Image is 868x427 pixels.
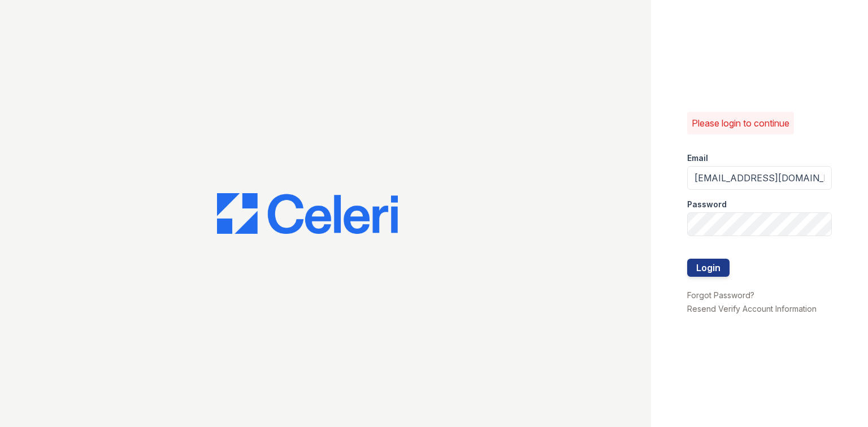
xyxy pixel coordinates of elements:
[687,259,730,277] button: Login
[687,199,727,210] label: Password
[692,116,789,130] p: Please login to continue
[217,193,398,234] img: CE_Logo_Blue-a8612792a0a2168367f1c8372b55b34899dd931a85d93a1a3d3e32e68fde9ad4.png
[687,304,817,313] a: Resend Verify Account Information
[687,290,754,300] a: Forgot Password?
[687,152,708,164] label: Email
